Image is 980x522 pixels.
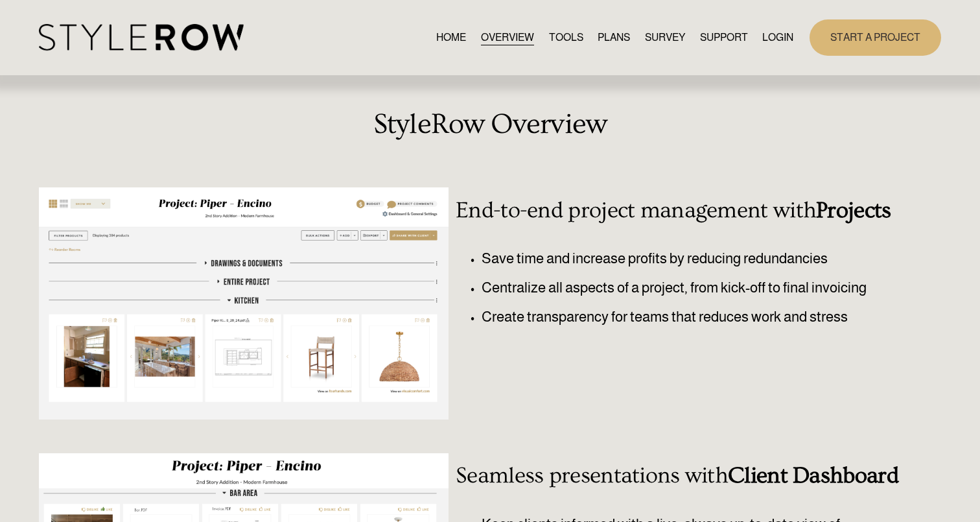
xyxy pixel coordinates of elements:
[39,108,940,141] h2: StyleRow Overview
[700,30,748,45] span: SUPPORT
[481,29,534,46] a: OVERVIEW
[456,463,903,489] h3: Seamless presentations with
[700,29,748,46] a: folder dropdown
[645,29,685,46] a: SURVEY
[810,19,941,55] a: START A PROJECT
[482,277,903,299] p: Centralize all aspects of a project, from kick-off to final invoicing
[436,29,466,46] a: HOME
[549,29,583,46] a: TOOLS
[39,24,243,51] img: StyleRow
[762,29,793,46] a: LOGIN
[728,463,898,488] strong: Client Dashboard
[456,198,903,224] h3: End-to-end project management with
[482,248,903,270] p: Save time and increase profits by reducing redundancies
[598,29,630,46] a: PLANS
[816,198,891,223] strong: Projects
[482,306,903,328] p: Create transparency for teams that reduces work and stress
